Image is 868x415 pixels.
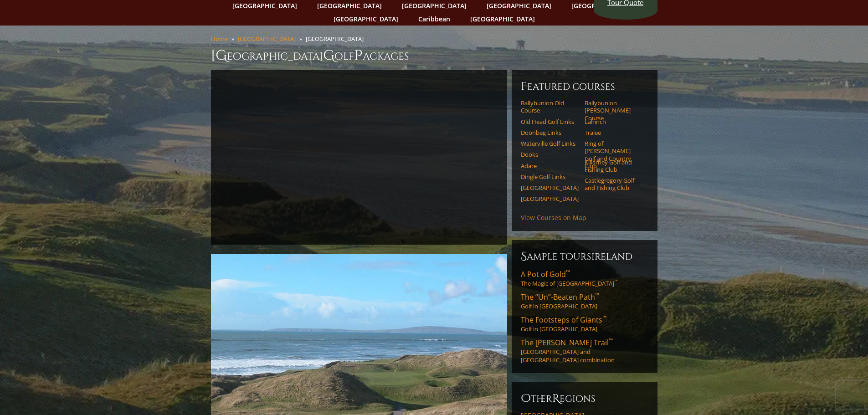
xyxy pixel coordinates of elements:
[521,269,648,287] a: A Pot of Gold™The Magic of [GEOGRAPHIC_DATA]™
[566,268,570,276] sup: ™
[220,79,498,236] iframe: Sir-Nick-on-Southwest-Ireland
[521,292,599,302] span: The “Un”-Beaten Path
[521,269,570,279] span: A Pot of Gold
[585,177,642,192] a: Castlegregory Golf and Fishing Club
[323,46,334,65] span: G
[414,12,455,26] a: Caribbean
[552,391,560,406] span: R
[211,35,228,43] a: Home
[354,46,363,65] span: P
[521,195,579,202] a: [GEOGRAPHIC_DATA]
[585,99,642,122] a: Ballybunion [PERSON_NAME] Course
[521,184,579,191] a: [GEOGRAPHIC_DATA]
[521,129,579,136] a: Doonbeg Links
[521,249,648,264] h6: Sample ToursIreland
[521,315,648,333] a: The Footsteps of Giants™Golf in [GEOGRAPHIC_DATA]
[521,151,579,158] a: Dooks
[238,35,296,43] a: [GEOGRAPHIC_DATA]
[521,391,648,406] h6: ther egions
[306,35,367,43] li: [GEOGRAPHIC_DATA]
[521,315,606,325] span: The Footsteps of Giants
[211,46,657,65] h1: [GEOGRAPHIC_DATA] olf ackages
[521,140,579,147] a: Waterville Golf Links
[521,99,579,114] a: Ballybunion Old Course
[585,118,642,125] a: Lahinch
[329,12,403,26] a: [GEOGRAPHIC_DATA]
[521,338,613,348] span: The [PERSON_NAME] Trail
[521,79,648,94] h6: Featured Courses
[585,129,642,136] a: Tralee
[521,162,579,169] a: Adare
[521,173,579,180] a: Dingle Golf Links
[609,337,613,344] sup: ™
[602,314,606,322] sup: ™
[466,12,539,26] a: [GEOGRAPHIC_DATA]
[521,292,648,310] a: The “Un”-Beaten Path™Golf in [GEOGRAPHIC_DATA]
[585,159,642,174] a: Killarney Golf and Fishing Club
[585,140,642,169] a: Ring of [PERSON_NAME] Golf and Country Club
[521,118,579,125] a: Old Head Golf Links
[614,279,617,285] sup: ™
[521,213,586,222] a: View Courses on Map
[521,338,648,364] a: The [PERSON_NAME] Trail™[GEOGRAPHIC_DATA] and [GEOGRAPHIC_DATA] combination
[521,391,531,406] span: O
[595,291,599,299] sup: ™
